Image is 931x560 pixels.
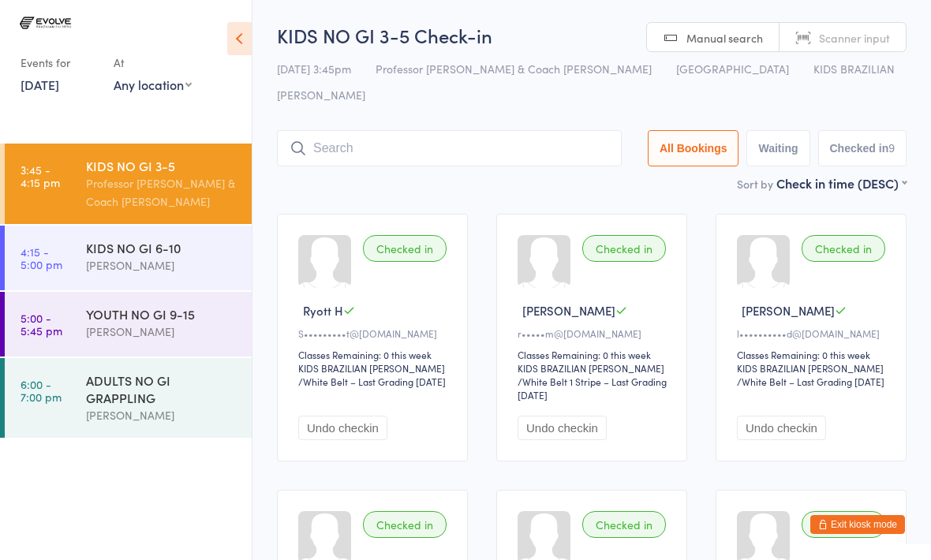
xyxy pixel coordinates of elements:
label: Sort by [737,176,773,192]
div: Professor [PERSON_NAME] & Coach [PERSON_NAME] [86,174,238,211]
div: KIDS NO GI 3-5 [86,157,238,174]
div: KIDS BRAZILIAN [PERSON_NAME] [298,361,445,375]
time: 6:00 - 7:00 pm [21,378,62,403]
div: 9 [888,142,895,155]
div: Classes Remaining: 0 this week [737,348,890,361]
div: Checked in [802,235,885,262]
button: Undo checkin [518,416,607,440]
div: S•••••••••t@[DOMAIN_NAME] [298,327,451,340]
button: Checked in9 [818,130,907,166]
button: Exit kiosk mode [810,515,905,534]
button: Undo checkin [737,416,826,440]
div: [PERSON_NAME] [86,406,238,424]
div: YOUTH NO GI 9-15 [86,305,238,323]
span: [DATE] 3:45pm [277,61,351,77]
div: r•••••m@[DOMAIN_NAME] [518,327,671,340]
div: Checked in [582,511,666,538]
span: [GEOGRAPHIC_DATA] [676,61,789,77]
a: 5:00 -5:45 pmYOUTH NO GI 9-15[PERSON_NAME] [5,292,252,357]
div: Classes Remaining: 0 this week [298,348,451,361]
span: / White Belt 1 Stripe – Last Grading [DATE] [518,375,667,401]
button: Waiting [746,130,809,166]
span: Manual search [686,30,763,46]
span: [PERSON_NAME] [742,302,835,319]
span: / White Belt – Last Grading [DATE] [298,375,446,388]
div: Events for [21,50,98,76]
span: [PERSON_NAME] [522,302,615,319]
button: All Bookings [648,130,739,166]
input: Search [277,130,622,166]
div: [PERSON_NAME] [86,323,238,341]
div: KIDS BRAZILIAN [PERSON_NAME] [737,361,884,375]
div: At [114,50,192,76]
div: KIDS BRAZILIAN [PERSON_NAME] [518,361,664,375]
span: / White Belt – Last Grading [DATE] [737,375,884,388]
div: Any location [114,76,192,93]
a: [DATE] [21,76,59,93]
span: Ryott H [303,302,343,319]
div: Checked in [363,511,447,538]
div: Check in time (DESC) [776,174,907,192]
a: 3:45 -4:15 pmKIDS NO GI 3-5Professor [PERSON_NAME] & Coach [PERSON_NAME] [5,144,252,224]
a: 4:15 -5:00 pmKIDS NO GI 6-10[PERSON_NAME] [5,226,252,290]
div: Classes Remaining: 0 this week [518,348,671,361]
time: 3:45 - 4:15 pm [21,163,60,189]
span: Professor [PERSON_NAME] & Coach [PERSON_NAME] [376,61,652,77]
div: Checked in [582,235,666,262]
h2: KIDS NO GI 3-5 Check-in [277,22,907,48]
time: 4:15 - 5:00 pm [21,245,62,271]
div: Checked in [363,235,447,262]
div: KIDS NO GI 6-10 [86,239,238,256]
button: Undo checkin [298,416,387,440]
div: Checked in [802,511,885,538]
a: 6:00 -7:00 pmADULTS NO GI GRAPPLING[PERSON_NAME] [5,358,252,438]
span: Scanner input [819,30,890,46]
time: 5:00 - 5:45 pm [21,312,62,337]
div: ADULTS NO GI GRAPPLING [86,371,238,406]
div: l••••••••••d@[DOMAIN_NAME] [737,327,890,340]
div: [PERSON_NAME] [86,256,238,274]
img: Evolve Brazilian Jiu Jitsu [16,12,75,34]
